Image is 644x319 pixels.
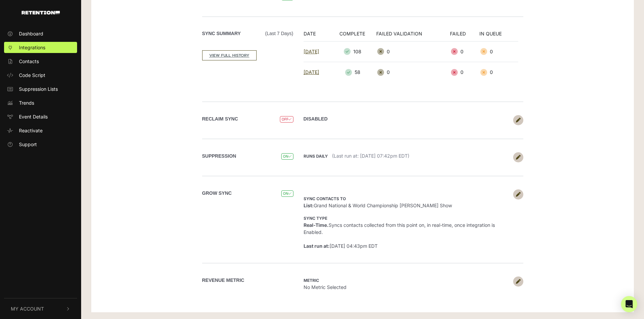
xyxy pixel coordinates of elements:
[332,41,376,62] td: 108
[376,30,450,42] th: FAILED VALIDATION
[19,99,34,106] span: Trends
[19,141,37,148] span: Support
[450,62,479,83] td: 0
[19,127,43,134] span: Reactivate
[202,30,293,37] label: Sync Summary
[304,222,329,228] strong: Real-Time.
[304,243,330,249] strong: Last run at:
[19,30,43,37] span: Dashboard
[304,30,332,42] th: DATE
[265,30,293,37] span: (Last 7 days)
[4,298,77,319] button: My Account
[332,62,376,83] td: 58
[304,69,319,75] a: [DATE]
[479,30,518,42] th: IN QUEUE
[202,277,244,284] label: Revenue Metric
[304,49,319,54] a: [DATE]
[281,153,293,160] span: ON
[202,190,232,197] label: Grow Sync
[479,41,518,62] td: 0
[332,30,376,42] th: COMPLETE
[304,195,452,208] span: Grand National & World Championship [PERSON_NAME] Show
[304,203,314,208] strong: List:
[304,116,328,122] strong: Disabled
[22,11,60,15] img: Retention.com
[202,50,257,60] a: VIEW FULL HISTORY
[4,111,77,122] a: Event Details
[479,62,518,83] td: 0
[4,139,77,150] a: Support
[19,58,39,65] span: Contacts
[19,113,48,120] span: Event Details
[304,243,378,249] span: [DATE] 04:43pm EDT
[304,215,495,235] span: Syncs contacts collected from this point on, in real-time, once integration is Enabled.
[332,153,409,159] span: (Last run at: [DATE] 07:42pm EDT)
[4,42,77,53] a: Integrations
[4,56,77,67] a: Contacts
[376,41,450,62] td: 0
[19,85,58,92] span: Suppression Lists
[19,72,45,79] span: Code Script
[4,83,77,95] a: Suppression Lists
[376,62,450,83] td: 0
[304,216,327,221] strong: Sync type
[4,125,77,136] a: Reactivate
[4,97,77,108] a: Trends
[4,70,77,81] a: Code Script
[304,276,510,291] p: No Metric Selected
[11,305,44,312] span: My Account
[450,30,479,42] th: FAILED
[304,278,319,283] strong: Metric
[304,196,346,201] strong: Sync contacts to
[621,296,637,312] div: Open Intercom Messenger
[280,116,293,123] span: OFF
[450,41,479,62] td: 0
[304,154,328,159] strong: Runs daily
[281,190,293,197] span: ON
[202,115,238,123] label: Reclaim Sync
[19,44,45,51] span: Integrations
[202,153,236,160] label: SUPPRESSION
[4,28,77,39] a: Dashboard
